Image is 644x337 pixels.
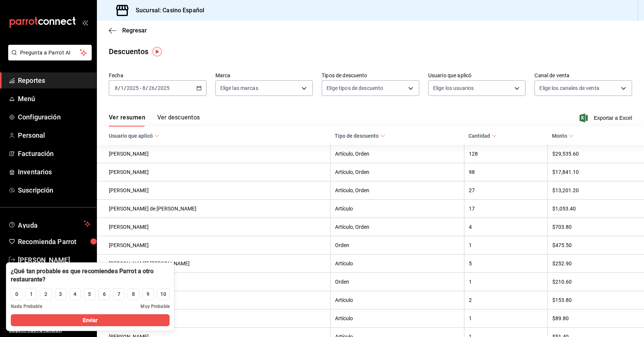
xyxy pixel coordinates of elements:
th: Artículo, Orden [330,218,464,236]
button: Enviar [11,314,170,326]
span: [PERSON_NAME] [18,255,91,265]
div: 5 [88,290,91,298]
input: -- [142,85,146,91]
span: Reportes [18,75,91,85]
th: 27 [464,181,547,200]
span: Tipo de descuento [335,133,385,139]
div: 3 [59,290,62,298]
th: $252.90 [547,255,644,273]
span: Suscripción [18,185,91,195]
th: Artículo [330,291,464,309]
th: Artículo, Orden [330,145,464,163]
label: Tipos de descuento [322,73,419,78]
th: 1 [464,236,547,255]
span: / [146,85,148,91]
button: 0 [11,288,22,300]
span: Cantidad [468,133,497,139]
h3: Sucursal: Casino Español [130,6,204,15]
span: / [124,85,126,91]
span: / [118,85,120,91]
th: Artículo [330,309,464,328]
input: ---- [126,85,139,91]
button: 8 [127,288,139,300]
span: Enviar [83,316,98,324]
span: Ayuda [18,219,81,228]
button: 4 [69,288,81,300]
span: Personal [18,130,91,140]
span: Muy Probable [141,303,170,310]
th: [PERSON_NAME] [97,145,330,163]
div: ¿Qué tan probable es que recomiendes Parrot a otro restaurante? [11,267,170,284]
th: 98 [464,163,547,181]
button: 9 [142,288,154,300]
input: ---- [157,85,170,91]
button: 10 [157,288,170,300]
button: Exportar a Excel [581,113,632,122]
th: $17,841.10 [547,163,644,181]
button: 1 [25,288,37,300]
div: navigation tabs [109,114,200,127]
button: Ver resumen [109,114,145,127]
button: Regresar [109,27,147,34]
th: [PERSON_NAME] [97,163,330,181]
input: -- [148,85,155,91]
button: 7 [113,288,124,300]
span: Facturación [18,149,91,159]
input: -- [114,85,118,91]
img: Tooltip marker [152,47,162,56]
th: [PERSON_NAME] [97,309,330,328]
th: [PERSON_NAME] [97,273,330,291]
span: Elige tipos de descuento [326,84,383,92]
span: Nada Probable [11,303,42,310]
span: Monto [552,133,574,139]
button: 5 [84,288,95,300]
th: $13,201.20 [547,181,644,200]
div: 0 [15,290,18,298]
th: 2 [464,291,547,309]
button: open_drawer_menu [82,19,88,25]
div: 7 [117,290,120,298]
label: Marca [215,73,313,78]
button: 2 [40,288,51,300]
div: 6 [103,290,106,298]
th: 5 [464,255,547,273]
th: [PERSON_NAME] de [PERSON_NAME] [97,200,330,218]
button: 3 [55,288,66,300]
th: Artículo [330,200,464,218]
div: 2 [44,290,47,298]
th: 1 [464,309,547,328]
div: 8 [132,290,135,298]
th: Artículo, Orden [330,163,464,181]
button: 6 [98,288,110,300]
div: Descuentos [109,46,148,57]
input: -- [120,85,124,91]
label: Usuario que aplicó [428,73,526,78]
th: 1 [464,273,547,291]
th: [PERSON_NAME] [97,181,330,200]
span: Configuración [18,112,91,122]
span: - [140,85,141,91]
th: Orden [330,273,464,291]
th: $29,535.60 [547,145,644,163]
th: $210.60 [547,273,644,291]
span: Pregunta a Parrot AI [20,49,80,57]
span: Recomienda Parrot [18,237,91,247]
th: $1,053.40 [547,200,644,218]
th: $703.80 [547,218,644,236]
th: [PERSON_NAME] [97,218,330,236]
label: Fecha [109,73,206,78]
div: 9 [146,290,149,298]
span: Elige las marcas [220,84,258,92]
label: Canal de venta [534,73,632,78]
div: 4 [73,290,76,298]
div: 10 [160,290,166,298]
th: $89.80 [547,309,644,328]
span: Usuario que aplicó [109,133,160,139]
th: Artículo [330,255,464,273]
th: $475.50 [547,236,644,255]
th: [PERSON_NAME] [97,236,330,255]
th: $153.80 [547,291,644,309]
th: [PERSON_NAME] [PERSON_NAME] [97,255,330,273]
